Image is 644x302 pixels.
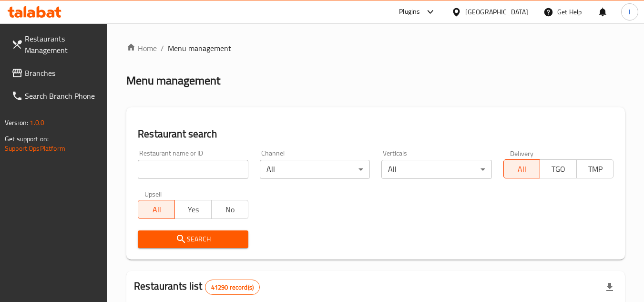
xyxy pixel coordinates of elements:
[215,203,245,217] span: No
[168,42,231,54] span: Menu management
[144,190,162,197] label: Upsell
[138,230,248,248] button: Search
[508,162,537,176] span: All
[629,7,630,17] span: l
[211,200,248,219] button: No
[503,159,541,178] button: All
[179,203,208,217] span: Yes
[25,90,100,102] span: Search Branch Phone
[5,133,49,145] span: Get support on:
[465,7,528,17] div: [GEOGRAPHIC_DATA]
[581,162,610,176] span: TMP
[5,142,65,155] a: Support.OpsPlatform
[134,279,260,295] h2: Restaurants list
[126,42,625,54] nav: breadcrumb
[4,62,108,84] a: Branches
[174,200,212,219] button: Yes
[510,150,534,156] label: Delivery
[145,233,240,245] span: Search
[138,160,248,179] input: Search for restaurant name or ID..
[4,27,108,62] a: Restaurants Management
[126,42,157,54] a: Home
[138,127,613,141] h2: Restaurant search
[5,116,28,129] span: Version:
[540,159,577,178] button: TGO
[399,6,420,18] div: Plugins
[161,42,164,54] li: /
[126,73,220,88] h2: Menu management
[205,280,260,295] div: Total records count
[142,203,171,217] span: All
[25,33,100,56] span: Restaurants Management
[4,84,108,107] a: Search Branch Phone
[598,276,621,299] div: Export file
[576,159,613,178] button: TMP
[381,160,491,179] div: All
[205,283,259,292] span: 41290 record(s)
[544,162,573,176] span: TGO
[30,116,44,129] span: 1.0.0
[138,200,175,219] button: All
[260,160,370,179] div: All
[25,67,100,79] span: Branches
